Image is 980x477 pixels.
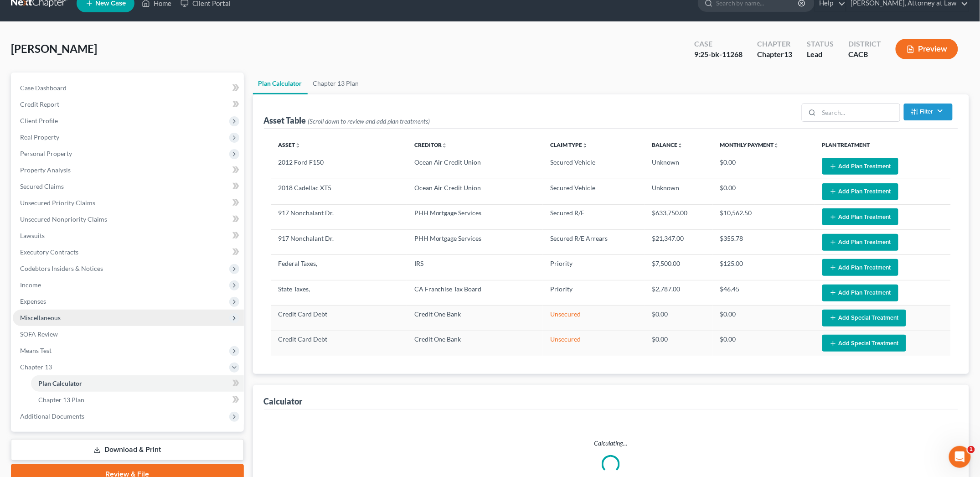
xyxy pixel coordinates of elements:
[407,306,543,331] td: Credit One Bank
[949,446,971,468] iframe: Intercom live chat
[20,412,84,420] span: Additional Documents
[822,285,898,301] button: Add Plan Treatment
[407,331,543,356] td: Credit One Bank
[442,143,448,148] i: unfold_more
[271,439,951,448] p: Calculating...
[713,154,815,179] td: $0.00
[822,158,898,175] button: Add Plan Treatment
[543,230,645,255] td: Secured R/E Arrears
[13,211,244,228] a: Unsecured Nonpriority Claims
[694,49,743,60] div: 9:25-bk-11268
[295,143,301,148] i: unfold_more
[822,259,898,276] button: Add Plan Treatment
[308,117,430,125] span: (Scroll down to review and add plan treatments)
[645,154,713,179] td: Unknown
[271,204,407,229] td: 917 Nonchalant Dr.
[20,314,61,321] span: Miscellaneous
[271,154,407,179] td: 2012 Ford F150
[678,143,683,148] i: unfold_more
[407,154,543,179] td: Ocean Air Credit Union
[20,215,107,223] span: Unsecured Nonpriority Claims
[407,230,543,255] td: PHH Mortgage Services
[31,375,244,392] a: Plan Calculator
[407,204,543,229] td: PHH Mortgage Services
[20,281,41,289] span: Income
[645,306,713,331] td: $0.00
[645,230,713,255] td: $21,347.00
[13,162,244,178] a: Property Analysis
[20,150,72,157] span: Personal Property
[13,178,244,195] a: Secured Claims
[896,39,958,59] button: Preview
[38,396,84,404] span: Chapter 13 Plan
[550,141,588,148] a: Claim Typeunfold_more
[20,100,59,108] span: Credit Report
[582,143,588,148] i: unfold_more
[713,306,815,331] td: $0.00
[11,439,244,461] a: Download & Print
[713,179,815,204] td: $0.00
[713,331,815,356] td: $0.00
[543,331,645,356] td: Unsecured
[407,179,543,204] td: Ocean Air Credit Union
[20,248,78,256] span: Executory Contracts
[13,228,244,244] a: Lawsuits
[822,310,906,327] button: Add Special Treatment
[694,39,743,49] div: Case
[645,280,713,305] td: $2,787.00
[645,179,713,204] td: Unknown
[407,255,543,280] td: IRS
[784,50,792,58] span: 13
[20,264,103,272] span: Codebtors Insiders & Notices
[848,49,881,60] div: CACB
[822,183,898,200] button: Add Plan Treatment
[264,115,430,126] div: Asset Table
[774,143,779,148] i: unfold_more
[822,335,906,352] button: Add Special Treatment
[20,297,46,305] span: Expenses
[543,154,645,179] td: Secured Vehicle
[543,306,645,331] td: Unsecured
[713,204,815,229] td: $10,562.50
[38,379,82,387] span: Plan Calculator
[720,141,779,148] a: Monthly Paymentunfold_more
[20,330,58,338] span: SOFA Review
[13,195,244,211] a: Unsecured Priority Claims
[652,141,683,148] a: Balanceunfold_more
[271,179,407,204] td: 2018 Cadellac XT5
[822,208,898,225] button: Add Plan Treatment
[904,104,953,120] button: Filter
[645,331,713,356] td: $0.00
[20,199,95,207] span: Unsecured Priority Claims
[645,255,713,280] td: $7,500.00
[543,179,645,204] td: Secured Vehicle
[713,255,815,280] td: $125.00
[822,234,898,251] button: Add Plan Treatment
[20,182,64,190] span: Secured Claims
[271,306,407,331] td: Credit Card Debt
[308,73,365,94] a: Chapter 13 Plan
[31,392,244,408] a: Chapter 13 Plan
[13,326,244,342] a: SOFA Review
[543,280,645,305] td: Priority
[279,141,301,148] a: Assetunfold_more
[407,280,543,305] td: CA Franchise Tax Board
[807,49,834,60] div: Lead
[807,39,834,49] div: Status
[757,49,792,60] div: Chapter
[20,363,52,371] span: Chapter 13
[819,104,900,121] input: Search...
[815,136,951,154] th: Plan Treatment
[543,204,645,229] td: Secured R/E
[271,255,407,280] td: Federal Taxes,
[713,280,815,305] td: $46.45
[848,39,881,49] div: District
[645,204,713,229] td: $633,750.00
[20,84,67,92] span: Case Dashboard
[11,42,97,55] span: [PERSON_NAME]
[13,80,244,96] a: Case Dashboard
[13,244,244,260] a: Executory Contracts
[20,117,58,124] span: Client Profile
[20,166,71,174] span: Property Analysis
[271,280,407,305] td: State Taxes,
